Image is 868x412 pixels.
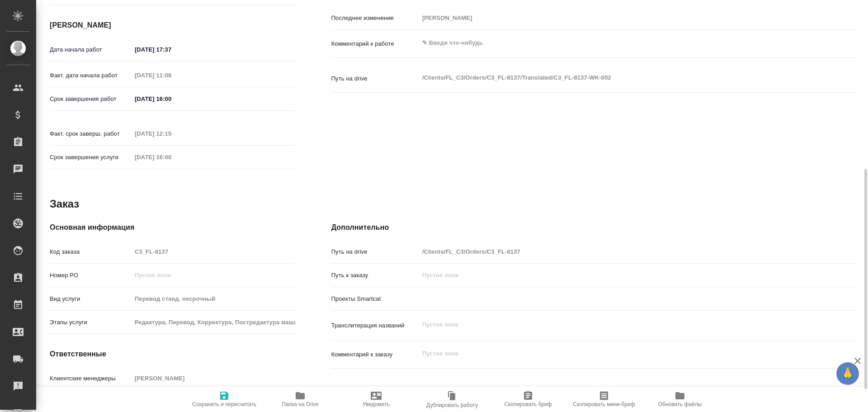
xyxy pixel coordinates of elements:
input: Пустое поле [132,292,295,305]
button: 🙏 [836,362,859,385]
input: ✎ Введи что-нибудь [132,92,211,105]
p: Номер РО [50,271,132,280]
button: Папка на Drive [262,387,338,412]
p: Транслитерация названий [331,321,419,330]
p: Факт. срок заверш. работ [50,129,132,138]
input: Пустое поле [132,316,295,329]
input: Пустое поле [132,245,295,258]
button: Скопировать бриф [490,387,566,412]
p: Проекты Smartcat [331,294,419,303]
button: Скопировать мини-бриф [566,387,642,412]
span: Уведомить [363,401,390,407]
input: Пустое поле [419,269,814,282]
button: Уведомить [338,387,414,412]
p: Комментарий к заказу [331,350,419,359]
input: Пустое поле [132,269,295,282]
input: Пустое поле [132,127,211,140]
span: Обновить файлы [658,401,702,407]
h4: Основная информация [50,222,295,233]
p: Вид услуги [50,294,132,303]
p: Путь на drive [331,247,419,256]
h4: Ответственные [50,349,295,360]
span: Сохранить и пересчитать [192,401,256,407]
p: Факт. дата начала работ [50,71,132,80]
p: Срок завершения работ [50,95,132,104]
span: Скопировать мини-бриф [573,401,635,407]
input: Пустое поле [419,245,814,258]
h2: Заказ [50,197,79,211]
p: Комментарий к работе [331,39,419,48]
textarea: /Clients/FL_C3/Orders/C3_FL-8137/Translated/C3_FL-8137-WK-002 [419,70,814,85]
button: Обновить файлы [642,387,718,412]
p: Последнее изменение [331,14,419,23]
p: Этапы услуги [50,318,132,327]
button: Дублировать работу [414,387,490,412]
p: Код заказа [50,247,132,256]
span: Дублировать работу [426,402,478,408]
span: 🙏 [840,364,855,383]
span: Папка на Drive [282,401,319,407]
h4: [PERSON_NAME] [50,20,295,31]
button: Сохранить и пересчитать [186,387,262,412]
input: Пустое поле [132,69,211,82]
h4: Дополнительно [331,222,858,233]
input: Пустое поле [132,151,211,164]
input: Пустое поле [419,11,814,24]
span: Скопировать бриф [504,401,552,407]
p: Срок завершения услуги [50,153,132,162]
p: Дата начала работ [50,45,132,54]
input: ✎ Введи что-нибудь [132,43,211,56]
p: Клиентские менеджеры [50,374,132,383]
p: Путь к заказу [331,271,419,280]
p: Путь на drive [331,74,419,83]
input: Пустое поле [132,372,295,385]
